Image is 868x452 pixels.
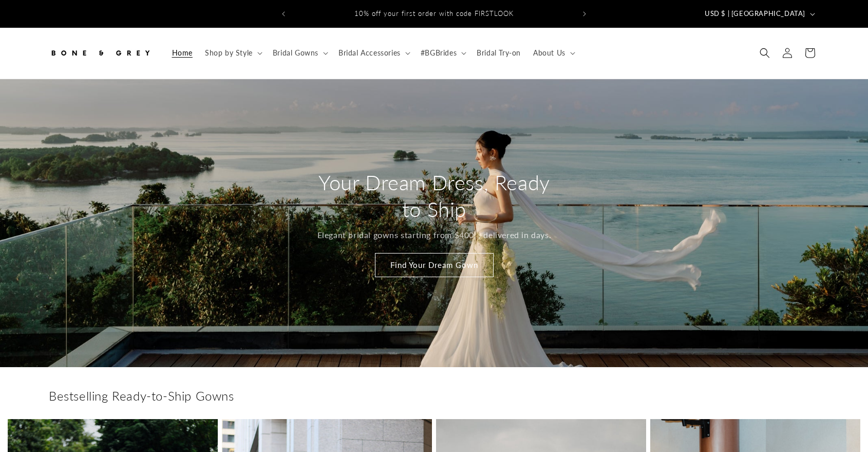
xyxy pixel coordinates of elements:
button: Next announcement [573,4,596,24]
button: USD $ | [GEOGRAPHIC_DATA] [699,4,819,24]
p: Elegant bridal gowns starting from $400, , delivered in days. [317,228,551,243]
summary: Bridal Accessories [332,42,414,64]
span: Bridal Gowns [273,48,318,58]
summary: Search [753,42,776,64]
span: USD $ | [GEOGRAPHIC_DATA] [705,9,805,19]
img: Bone and Grey Bridal [49,42,152,64]
h2: Your Dream Dress, Ready to Ship [312,169,556,223]
span: Bridal Accessories [338,48,401,58]
summary: Bridal Gowns [267,42,332,64]
span: Home [172,48,193,58]
span: #BGBrides [421,48,457,58]
summary: About Us [527,42,579,64]
button: Previous announcement [272,4,295,24]
span: Shop by Style [205,48,253,58]
h2: Bestselling Ready-to-Ship Gowns [49,388,819,404]
a: Find Your Dream Gown [375,253,494,277]
span: 10% off your first order with code FIRSTLOOK [354,9,514,17]
a: Home [166,42,199,64]
span: About Us [533,48,565,58]
summary: #BGBrides [414,42,470,64]
a: Bridal Try-on [470,42,527,64]
span: Bridal Try-on [477,48,521,58]
a: Bone and Grey Bridal [45,38,156,68]
summary: Shop by Style [199,42,267,64]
